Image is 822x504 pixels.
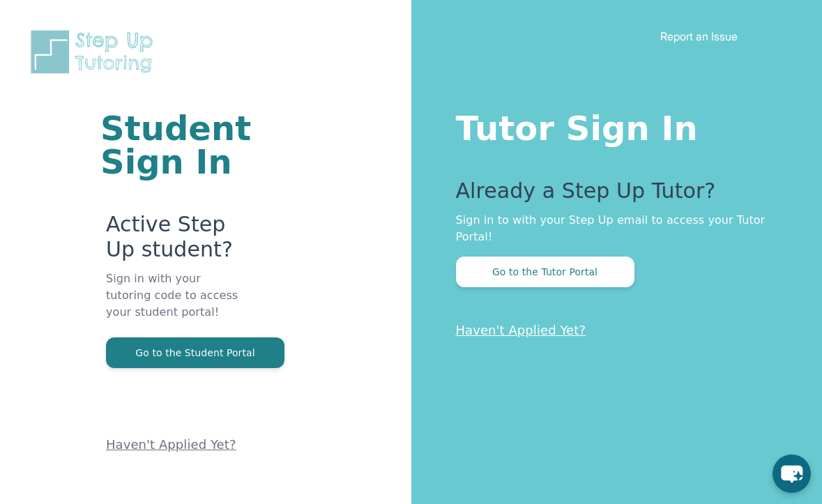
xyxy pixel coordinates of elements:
p: Sign in with your tutoring code to access your student portal! [106,270,244,337]
h1: Tutor Sign In [456,106,767,145]
button: Go to the Student Portal [106,337,284,368]
a: Go to the Tutor Portal [456,265,634,278]
a: Go to the Student Portal [106,346,284,359]
img: Step Up Tutoring horizontal logo [28,28,162,76]
p: Active Step Up student? [106,212,244,270]
a: Report an Issue [660,29,738,43]
p: Sign in to with your Step Up email to access your Tutor Portal! [456,212,767,245]
button: chat-button [772,455,811,493]
a: Haven't Applied Yet? [106,437,236,452]
p: Already a Step Up Tutor? [456,178,767,212]
button: Go to the Tutor Portal [456,257,634,287]
h1: Student Sign In [100,112,244,178]
a: Haven't Applied Yet? [456,323,586,337]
